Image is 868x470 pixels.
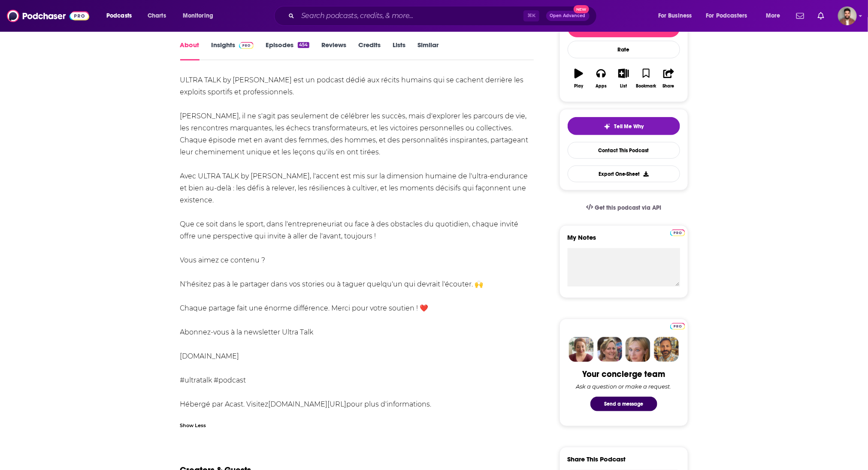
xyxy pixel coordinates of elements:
div: 454 [298,42,309,48]
div: Rate [568,41,680,58]
button: Bookmark [635,63,657,94]
a: [DOMAIN_NAME] [180,352,239,360]
a: Similar [417,41,439,60]
span: Open Advanced [550,14,586,18]
button: open menu [100,9,143,23]
a: Pro website [670,228,685,236]
img: Jules Profile [626,337,650,362]
span: Tell Me Why [614,123,644,130]
img: Podchaser Pro [670,323,685,330]
button: List [612,63,635,94]
a: Charts [142,9,171,23]
a: Show notifications dropdown [793,9,808,23]
h3: Share This Podcast [568,455,626,463]
span: More [766,10,780,22]
a: About [180,41,200,60]
img: Barbara Profile [597,337,622,362]
span: Get this podcast via API [595,204,661,211]
button: Share [657,63,680,94]
img: Podchaser - Follow, Share and Rate Podcasts [7,8,89,24]
a: Reviews [321,41,346,60]
label: My Notes [568,233,680,248]
button: open menu [177,9,224,23]
div: ULTRA TALK by [PERSON_NAME] est un podcast dédié aux récits humains qui se cachent derrière les e... [180,74,534,410]
span: ⌘ K [523,10,539,21]
div: Search podcasts, credits, & more... [282,6,605,26]
a: InsightsPodchaser Pro [212,41,254,60]
img: Podchaser Pro [239,42,254,49]
div: List [620,84,627,89]
button: open menu [652,9,703,23]
button: Show profile menu [838,6,857,25]
a: [DOMAIN_NAME][URL] [269,400,347,408]
a: Show notifications dropdown [814,9,828,23]
a: Get this podcast via API [579,197,668,218]
input: Search podcasts, credits, & more... [298,9,523,23]
img: tell me why sparkle [604,123,611,130]
a: Lists [393,41,405,60]
button: Apps [590,63,612,94]
button: open menu [701,9,760,23]
span: For Business [658,10,692,22]
button: open menu [760,9,791,23]
a: Contact This Podcast [568,142,680,159]
button: Play [568,63,590,94]
a: Pro website [670,322,685,330]
div: Apps [596,84,607,89]
span: Monitoring [183,10,213,22]
button: Send a message [590,397,657,411]
img: Sydney Profile [569,337,594,362]
span: Logged in as calmonaghan [838,6,857,25]
div: Your concierge team [582,369,665,380]
div: Ask a question or make a request. [576,383,671,390]
span: New [574,5,589,13]
div: Play [574,84,583,89]
a: Credits [358,41,381,60]
img: User Profile [838,6,857,25]
div: Bookmark [636,84,656,89]
a: Episodes454 [266,41,309,60]
span: For Podcasters [706,10,747,22]
img: Podchaser Pro [670,229,685,236]
button: tell me why sparkleTell Me Why [568,117,680,135]
span: Podcasts [106,10,132,22]
span: Charts [148,10,166,22]
div: Share [663,84,674,89]
button: Open AdvancedNew [546,11,590,21]
button: Export One-Sheet [568,166,680,182]
img: Jon Profile [654,337,679,362]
